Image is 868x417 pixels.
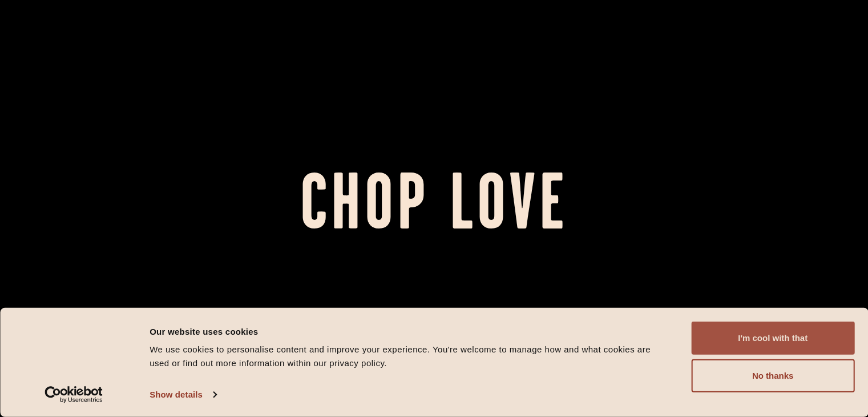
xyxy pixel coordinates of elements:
[691,322,854,355] button: I'm cool with that
[691,359,854,392] button: No thanks
[150,343,665,370] div: We use cookies to personalise content and improve your experience. You're welcome to manage how a...
[24,386,124,403] a: Usercentrics Cookiebot - opens in a new window
[150,324,665,338] div: Our website uses cookies
[150,386,216,403] a: Show details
